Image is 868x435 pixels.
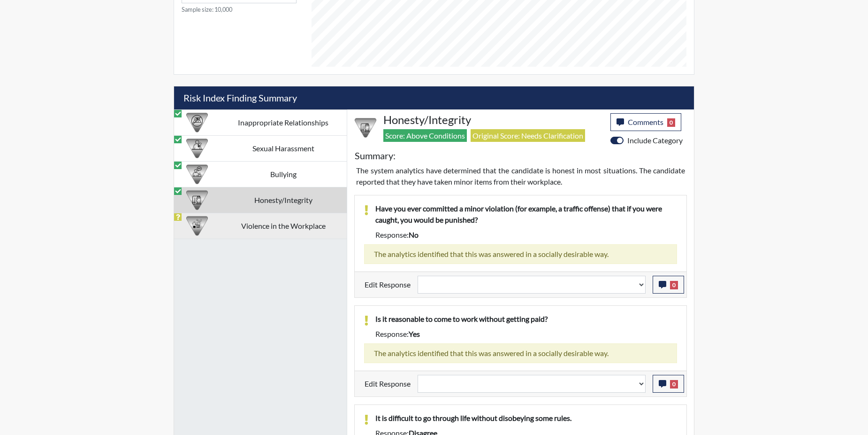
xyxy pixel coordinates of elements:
[220,161,347,187] td: Bullying
[355,150,396,161] h5: Summary:
[368,328,684,340] div: Response:
[365,375,411,393] label: Edit Response
[364,343,677,363] div: The analytics identified that this was answered in a socially desirable way.
[220,109,347,135] td: Inappropriate Relationships
[186,189,208,211] img: CATEGORY%20ICON-11.a5f294f4.png
[368,229,684,241] div: Response:
[356,165,685,187] p: The system analytics have determined that the candidate is honest in most situations. The candida...
[653,276,684,294] button: 0
[667,118,675,127] span: 0
[409,329,420,338] span: yes
[670,281,678,289] span: 0
[174,86,694,109] h5: Risk Index Finding Summary
[610,113,681,131] button: Comments0
[186,163,208,185] img: CATEGORY%20ICON-04.6d01e8fa.png
[186,112,208,133] img: CATEGORY%20ICON-14.139f8ef7.png
[365,276,411,294] label: Edit Response
[186,138,208,159] img: CATEGORY%20ICON-23.dd685920.png
[220,187,347,213] td: Honesty/Integrity
[375,412,677,424] p: It is difficult to go through life without disobeying some rules.
[364,244,677,264] div: The analytics identified that this was answered in a socially desirable way.
[411,375,653,393] div: Update the test taker's response, the change might impact the score
[411,276,653,294] div: Update the test taker's response, the change might impact the score
[375,313,677,325] p: Is it reasonable to come to work without getting paid?
[355,117,376,139] img: CATEGORY%20ICON-11.a5f294f4.png
[182,5,297,14] small: Sample size: 10,000
[375,203,677,225] p: Have you ever committed a minor violation (for example, a traffic offense) that if you were caugh...
[383,113,603,127] h4: Honesty/Integrity
[628,117,663,126] span: Comments
[220,135,347,161] td: Sexual Harassment
[627,135,683,146] label: Include Category
[471,129,585,142] span: Original Score: Needs Clarification
[653,375,684,393] button: 0
[383,129,467,142] span: Score: Above Conditions
[409,230,419,239] span: no
[220,213,347,239] td: Violence in the Workplace
[186,215,208,237] img: CATEGORY%20ICON-26.eccbb84f.png
[670,380,678,388] span: 0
